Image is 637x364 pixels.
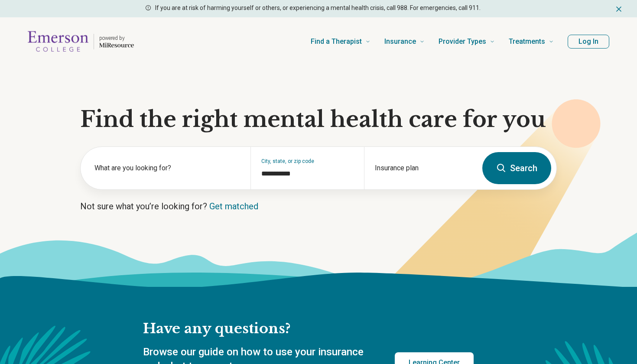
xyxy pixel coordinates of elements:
[94,163,240,173] label: What are you looking for?
[311,24,370,59] a: Find a Therapist
[80,200,557,212] p: Not sure what you’re looking for?
[99,35,134,42] p: powered by
[209,201,258,211] a: Get matched
[311,36,362,48] span: Find a Therapist
[384,24,425,59] a: Insurance
[614,3,623,14] button: Dismiss
[439,36,486,48] span: Provider Types
[384,36,416,48] span: Insurance
[28,28,134,55] a: Home page
[80,107,557,133] h1: Find the right mental health care for you
[509,36,545,48] span: Treatments
[439,24,495,59] a: Provider Types
[568,35,609,49] button: Log In
[143,320,474,338] h2: Have any questions?
[155,3,481,13] p: If you are at risk of harming yourself or others, or experiencing a mental health crisis, call 98...
[509,24,554,59] a: Treatments
[482,152,551,184] button: Search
